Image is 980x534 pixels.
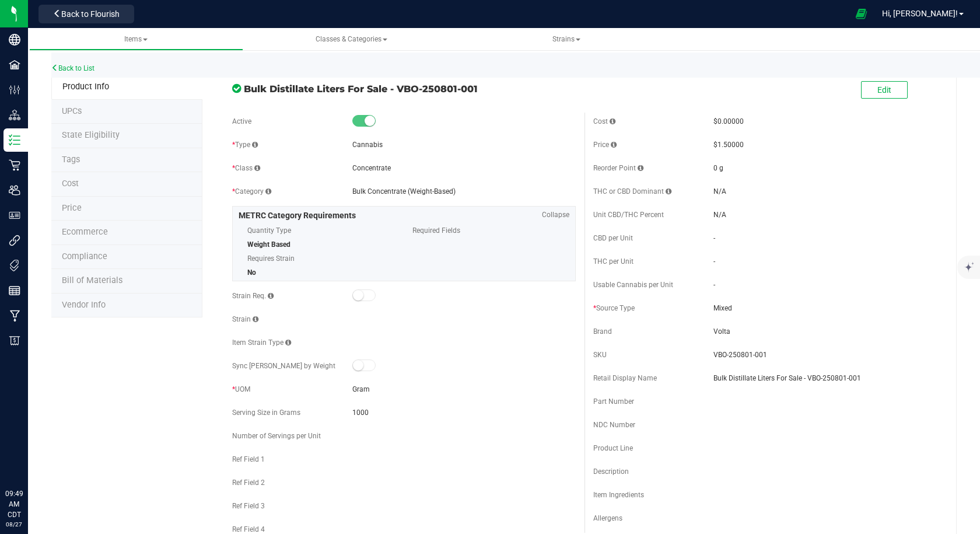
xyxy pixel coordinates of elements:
span: Product Info [62,82,109,92]
inline-svg: Reports [9,285,20,296]
span: Mixed [713,303,937,313]
span: Items [124,35,148,43]
span: - [713,281,715,289]
span: VBO-250801-001 [713,350,937,360]
span: Serving Size in Grams [232,409,300,417]
span: Bill of Materials [62,275,123,285]
span: Strain [232,315,258,323]
span: Cannabis [352,141,383,149]
inline-svg: Company [9,34,20,46]
span: Requires Strain [247,250,395,267]
span: In Sync [232,82,241,95]
span: Product Line [593,444,633,452]
span: Class [232,164,260,172]
span: Back to Flourish [61,9,120,19]
inline-svg: Integrations [9,235,20,246]
inline-svg: Facilities [9,59,20,71]
span: Brand [593,327,612,336]
span: N/A [713,187,726,196]
span: Cost [593,117,615,125]
span: Source Type [593,304,635,312]
span: Bulk Distillate Liters For Sale - VBO-250801-001 [713,373,937,383]
iframe: Resource center [12,441,47,476]
span: NDC Number [593,421,635,429]
span: Classes & Categories [316,35,387,43]
inline-svg: Distribution [9,109,20,121]
span: Tag [62,106,82,116]
span: SKU [593,351,607,359]
span: Ref Field 1 [232,455,265,463]
span: Part Number [593,397,634,406]
span: THC per Unit [593,257,633,266]
span: 0 g [713,164,723,172]
span: Edit [877,85,891,95]
inline-svg: Inventory [9,134,20,146]
span: Bulk Distillate Liters For Sale - VBO-250801-001 [244,82,576,96]
inline-svg: User Roles [9,210,20,221]
inline-svg: Users [9,184,20,196]
span: Ref Field 4 [232,525,265,533]
span: Type [232,141,258,149]
span: Retail Display Name [593,374,657,382]
span: Unit CBD/THC Percent [593,211,664,219]
p: 09:49 AM CDT [5,488,23,520]
inline-svg: Billing [9,335,20,347]
span: Tag [62,130,120,140]
span: UOM [232,385,250,393]
span: Vendor Info [62,300,106,310]
inline-svg: Manufacturing [9,310,20,322]
span: Category [232,187,271,196]
span: Item Strain Type [232,338,291,347]
span: Number of Servings per Unit [232,432,321,440]
span: Tag [62,155,80,165]
button: Edit [861,81,908,99]
span: Ref Field 3 [232,502,265,510]
span: N/A [713,211,726,219]
span: THC or CBD Dominant [593,187,671,196]
span: Cost [62,179,79,189]
span: Ref Field 2 [232,479,265,487]
span: Hi, [PERSON_NAME]! [882,9,958,18]
span: Strains [552,35,580,43]
span: Sync [PERSON_NAME] by Weight [232,362,335,370]
span: Concentrate [352,164,391,172]
span: Volta [713,326,937,337]
span: Price [62,203,82,213]
a: Back to List [51,64,94,72]
span: 1000 [352,407,576,418]
span: - [713,257,715,266]
span: Collapse [542,210,569,220]
span: Ecommerce [62,227,108,237]
span: Reorder Point [593,164,643,172]
span: METRC Category Requirements [239,211,356,220]
span: Price [593,141,617,149]
span: Strain Req. [232,292,274,300]
span: Compliance [62,252,107,261]
inline-svg: Configuration [9,84,20,96]
p: 08/27 [5,520,23,529]
span: $1.50000 [713,141,744,149]
span: Active [232,117,251,125]
span: Weight Based [247,240,290,249]
span: Item Ingredients [593,491,644,499]
span: No [247,268,256,277]
span: - [713,234,715,242]
inline-svg: Tags [9,260,20,271]
span: $0.00000 [713,117,744,125]
span: CBD per Unit [593,234,633,242]
span: Allergens [593,514,622,522]
span: Gram [352,385,370,393]
span: Quantity Type [247,222,395,239]
button: Back to Flourish [38,5,134,23]
inline-svg: Retail [9,159,20,171]
span: Bulk Concentrate (Weight-Based) [352,187,456,196]
span: Usable Cannabis per Unit [593,281,673,289]
span: Description [593,467,629,476]
span: Required Fields [412,222,561,239]
span: Open Ecommerce Menu [848,2,874,25]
